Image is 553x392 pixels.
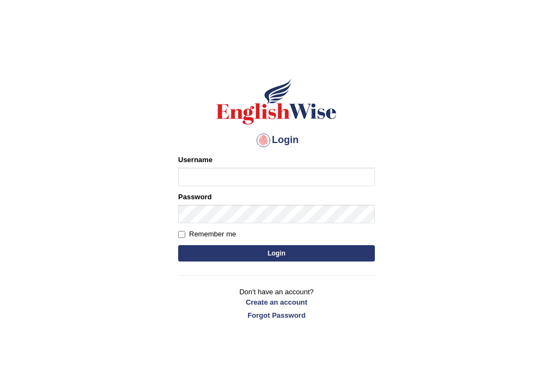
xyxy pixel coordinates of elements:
[178,310,375,320] a: Forgot Password
[178,297,375,307] a: Create an account
[178,231,185,238] input: Remember me
[178,245,375,262] button: Login
[178,192,211,202] label: Password
[178,229,236,240] label: Remember me
[214,77,339,126] img: Logo of English Wise sign in for intelligent practice with AI
[178,132,375,149] h4: Login
[178,287,375,320] p: Don't have an account?
[178,155,213,165] label: Username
